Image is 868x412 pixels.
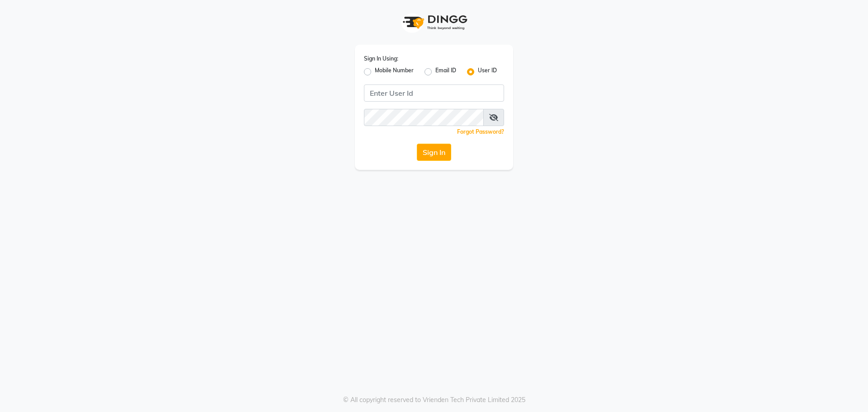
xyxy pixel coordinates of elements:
input: Username [364,84,504,102]
label: Mobile Number [375,66,414,77]
label: Email ID [435,66,456,77]
input: Username [364,109,484,126]
a: Forgot Password? [457,128,504,135]
label: Sign In Using: [364,55,398,63]
label: User ID [478,66,497,77]
button: Sign In [417,144,451,161]
img: logo1.svg [398,9,470,36]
